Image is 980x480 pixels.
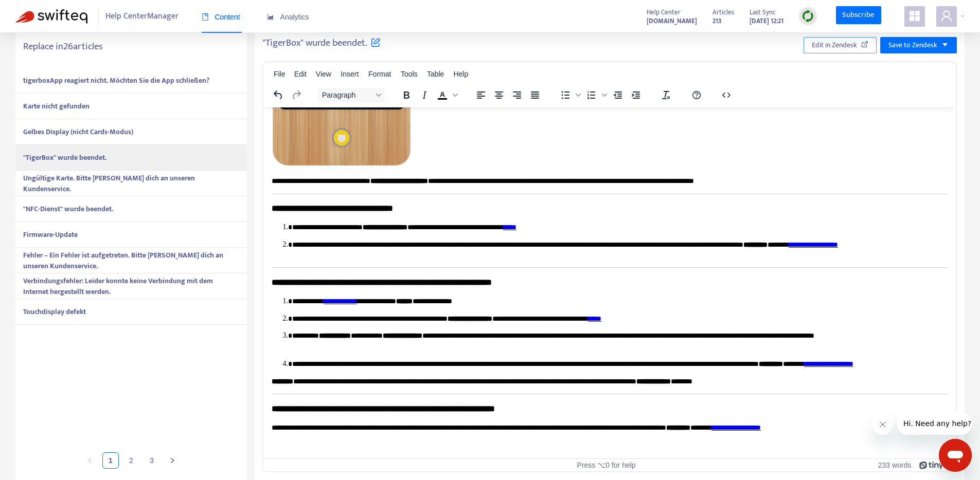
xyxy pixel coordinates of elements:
[897,412,972,435] iframe: Nachricht vom Unternehmen
[750,15,783,27] strong: [DATE] 12:21
[23,152,106,163] strong: "TigerBox" wurde beendet.
[434,88,459,102] div: Text color Black
[401,70,418,78] span: Tools
[493,461,719,470] div: Press ⌥0 for help
[103,453,118,468] a: 1
[316,70,331,78] span: View
[427,70,444,78] span: Table
[202,13,209,21] span: book
[82,452,98,469] li: Previous Page
[263,107,956,458] iframe: Rich Text Area
[941,41,949,48] span: caret-down
[490,88,508,102] button: Align center
[87,457,93,464] span: left
[801,10,814,23] img: sync.dc5367851b00ba804db3.png
[144,452,160,469] li: 3
[647,15,697,27] a: [DOMAIN_NAME]
[267,13,274,21] span: area-chart
[144,453,159,468] a: 3
[23,275,213,298] strong: Verbindungsfehler: Leider konnte keine Verbindung mit dem Internet hergestellt werden.
[508,88,526,102] button: Align right
[872,414,893,435] iframe: Nachricht schließen
[609,88,627,102] button: Decrease indent
[939,439,972,472] iframe: Schaltfläche zum Öffnen des Messaging-Fensters
[164,452,181,469] button: right
[712,15,722,27] strong: 213
[627,88,645,102] button: Increase indent
[288,88,305,102] button: Redo
[123,452,139,469] li: 2
[341,70,359,78] span: Insert
[453,70,468,78] span: Help
[804,37,877,53] button: Edit in Zendesk
[647,15,697,27] strong: [DOMAIN_NAME]
[267,13,309,21] span: Analytics
[919,461,945,469] a: Powered by Tiny
[880,37,957,53] button: Save to Zendeskcaret-down
[23,249,223,272] strong: Fehler – Ein Fehler ist aufgetreten. Bitte [PERSON_NAME] dich an unseren Kundenservice.
[398,88,415,102] button: Bold
[105,7,179,26] span: Help Center Manager
[169,457,175,464] span: right
[657,88,675,102] button: Clear formatting
[270,88,287,102] button: Undo
[15,9,87,24] img: Swifteq
[294,70,307,78] span: Edit
[23,229,78,241] strong: Firmware-Update
[647,7,681,18] span: Help Center
[23,203,113,215] strong: "NFC-Dienst" wurde beendet.
[472,88,490,102] button: Align left
[688,88,705,102] button: Help
[23,100,90,112] strong: Karte nicht gefunden
[888,40,937,51] span: Save to Zendesk
[322,91,372,99] span: Paragraph
[23,126,133,138] strong: Gelbes Display (nicht Cards-Modus)
[23,306,86,318] strong: Touchdisplay defekt
[526,88,544,102] button: Justify
[262,37,381,50] h5: "TigerBox" wurde beendet.
[583,88,609,102] div: Numbered list
[318,88,385,102] button: Block Paragraph
[878,461,912,470] button: 233 words
[123,453,139,468] a: 2
[368,70,391,78] span: Format
[836,6,881,25] a: Subscribe
[23,172,195,195] strong: Ungültige Karte. Bitte [PERSON_NAME] dich an unseren Kundenservice.
[82,452,98,469] button: left
[750,7,776,18] span: Last Sync
[164,452,181,469] li: Next Page
[416,88,433,102] button: Italic
[557,88,582,102] div: Bullet list
[940,10,953,22] span: user
[23,75,209,86] strong: tigerboxApp reagiert nicht. Möchten Sie die App schließen?
[274,70,286,78] span: File
[908,10,921,22] span: appstore
[712,7,734,18] span: Articles
[102,452,119,469] li: 1
[812,40,857,51] span: Edit in Zendesk
[23,41,239,53] h5: Replace in 26 articles
[202,13,240,21] span: Content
